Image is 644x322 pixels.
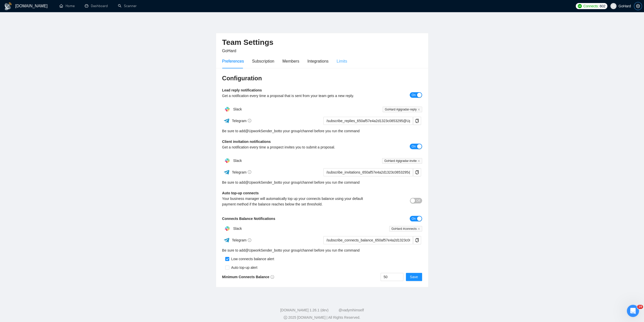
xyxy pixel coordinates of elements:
span: info-circle [248,238,251,242]
span: On [411,216,416,221]
a: dashboardDashboard [85,4,108,8]
a: @vadymhimself [339,308,364,312]
span: copy [413,119,421,123]
span: GoHard [222,49,236,53]
div: Your business manager will automatically top up your connects balance using your default payment ... [222,196,372,207]
span: close [418,160,420,162]
button: Save [406,273,422,281]
iframe: Intercom live chat [627,305,639,317]
span: GoHard #gigradar-reply [383,107,422,112]
img: hpQkSZIkSZIkSZIkSZIkSZIkSZIkSZIkSZIkSZIkSZIkSZIkSZIkSZIkSZIkSZIkSZIkSZIkSZIkSZIkSZIkSZIkSZIkSZIkS... [222,223,232,234]
span: Off [416,198,420,203]
span: copy [413,238,421,242]
b: Minimum Connects Balance [222,275,274,279]
span: Slack [233,226,242,231]
div: Be sure to add to your group/channel before you run the command [222,180,422,185]
button: setting [634,2,642,10]
span: 602 [600,3,605,9]
div: Limits [337,58,347,64]
img: ww3wtPAAAAAElFTkSuQmCC [223,237,230,243]
div: Get a notification every time a proposal that is sent from your team gets a new reply. [222,93,372,99]
h3: Configuration [222,74,422,82]
a: @UpworkSender_bot [245,248,279,253]
button: copy [413,117,421,125]
div: 2025 [DOMAIN_NAME] | All Rights Reserved. [4,315,640,320]
span: copyright [284,316,287,319]
div: Members [282,58,299,64]
span: info-circle [248,170,251,174]
div: Get a notification every time a prospect invites you to submit a proposal. [222,144,372,150]
b: Client invitation notifications [222,140,271,144]
span: Telegram [232,170,251,174]
b: Lead reply notifications [222,88,262,92]
button: copy [413,236,421,244]
span: copy [413,170,421,174]
span: Save [410,274,418,280]
span: Telegram [232,119,251,123]
div: Be sure to add to your group/channel before you run the command [222,128,422,134]
div: Be sure to add to your group/channel before you run the command [222,248,422,253]
img: ww3wtPAAAAAElFTkSuQmCC [223,169,230,175]
span: Slack [233,159,242,163]
span: close [418,228,420,230]
span: GoHard #connects [389,226,422,232]
img: hpQkSZIkSZIkSZIkSZIkSZIkSZIkSZIkSZIkSZIkSZIkSZIkSZIkSZIkSZIkSZIkSZIkSZIkSZIkSZIkSZIkSZIkSZIkSZIkS... [222,156,232,166]
span: setting [634,4,642,8]
span: Slack [233,107,242,111]
span: info-circle [271,275,274,279]
span: 10 [637,305,643,309]
b: Auto top-up connects [222,191,259,195]
a: searchScanner [118,4,137,8]
span: GoHard #gigradar-invite [382,158,422,164]
h2: Team Settings [222,37,422,48]
img: logo [4,2,12,10]
button: copy [413,168,421,176]
span: Telegram [232,238,251,242]
span: Connects: [583,3,598,9]
span: close [418,108,420,111]
a: [DOMAIN_NAME] 1.26.1 (dev) [280,308,328,312]
span: On [411,92,416,98]
a: homeHome [59,4,75,8]
a: setting [634,4,642,8]
div: Auto top-up alert [229,265,258,270]
div: Preferences [222,58,244,64]
div: Low connects balance alert [229,256,274,262]
div: Integrations [307,58,329,64]
img: upwork-logo.png [578,4,582,8]
span: user [612,4,615,8]
a: @UpworkSender_bot [245,180,279,185]
img: ww3wtPAAAAAElFTkSuQmCC [223,118,230,124]
a: @UpworkSender_bot [245,128,279,134]
span: On [411,144,416,149]
div: Subscription [252,58,274,64]
img: hpQkSZIkSZIkSZIkSZIkSZIkSZIkSZIkSZIkSZIkSZIkSZIkSZIkSZIkSZIkSZIkSZIkSZIkSZIkSZIkSZIkSZIkSZIkSZIkS... [222,104,232,114]
b: Connects Balance Notifications [222,217,275,221]
span: info-circle [248,119,251,122]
